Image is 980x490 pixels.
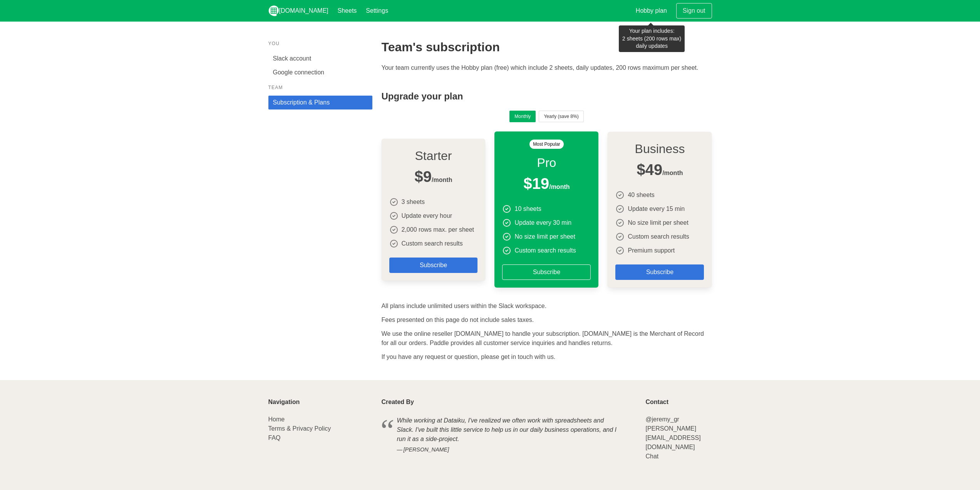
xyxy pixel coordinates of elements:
p: 10 sheets [514,204,541,214]
p: Premium support [628,246,675,255]
p: If you have any request or question, please get in touch with us. [382,352,712,362]
p: Update every hour [402,211,452,221]
p: No size limit per sheet [514,232,575,241]
a: Subscribe [615,264,704,280]
span: /month [637,158,683,181]
p: You [268,40,372,47]
button: Monthly [509,111,536,122]
p: Fees presented on this page do not include sales taxes. [382,315,712,325]
h4: Business [615,140,704,158]
a: Home [268,416,285,423]
p: Update every 15 min [628,204,685,214]
p: Team [268,84,372,91]
p: Your team currently uses the Hobby plan (free) which include 2 sheets, daily updates, 200 rows ma... [382,63,712,72]
p: Contact [645,399,712,406]
p: Custom search results [628,232,689,241]
h4: Upgrade your plan [382,91,712,101]
p: 3 sheets [402,197,425,207]
span: $9 [415,168,432,185]
h4: Starter [389,146,478,165]
p: Created By [382,399,637,406]
a: Subscription & Plans [268,96,372,109]
a: [PERSON_NAME][EMAIL_ADDRESS][DOMAIN_NAME] [645,425,700,450]
cite: [PERSON_NAME] [397,446,621,454]
a: Slack account [268,52,372,66]
span: $19 [523,175,549,192]
span: Most Popular [529,140,564,149]
span: /month [415,165,452,188]
a: FAQ [268,434,281,441]
p: Update every 30 min [514,218,571,227]
span: /month [523,172,570,195]
button: Yearly (save 8%) [539,111,583,122]
h2: Team's subscription [382,40,712,54]
p: Custom search results [402,239,463,248]
a: Terms & Privacy Policy [268,425,331,432]
p: Custom search results [514,246,576,255]
blockquote: While working at Dataiku, I've realized we often work with spreadsheets and Slack. I've built thi... [382,415,637,455]
p: Navigation [268,399,372,406]
p: We use the online reseller [DOMAIN_NAME] to handle your subscription. [DOMAIN_NAME] is the Mercha... [382,329,712,348]
p: No size limit per sheet [628,218,688,227]
p: 40 sheets [628,190,654,200]
a: Sign out [676,3,712,19]
a: @jeremy_gr [645,416,679,423]
a: Subscribe [502,264,591,280]
p: All plans include unlimited users within the Slack workspace. [382,301,712,311]
p: 2,000 rows max. per sheet [402,225,474,234]
h4: Pro [502,153,591,172]
a: Chat [645,453,658,460]
span: $49 [637,161,662,178]
a: Subscribe [389,258,478,273]
a: Google connection [268,66,372,79]
img: logo_v2_white.png [268,5,279,16]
